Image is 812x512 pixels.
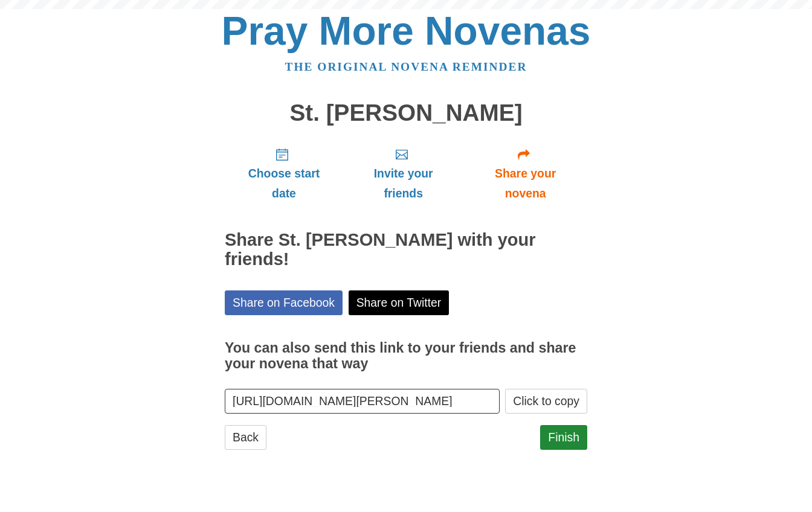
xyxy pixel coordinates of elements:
button: Click to copy [505,389,587,414]
h3: You can also send this link to your friends and share your novena that way [225,341,587,371]
a: Share on Facebook [225,290,343,315]
span: Share your novena [475,164,575,203]
a: Share your novena [463,138,587,210]
a: Share on Twitter [349,290,449,315]
span: Invite your friends [355,164,451,203]
a: Choose start date [225,138,343,210]
h1: St. [PERSON_NAME] [225,100,587,126]
h2: Share St. [PERSON_NAME] with your friends! [225,231,587,269]
a: Finish [540,425,587,450]
span: Choose start date [237,164,331,203]
a: Back [225,425,266,450]
a: Invite your friends [343,138,463,210]
a: The original novena reminder [285,60,527,73]
a: Pray More Novenas [222,8,591,53]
